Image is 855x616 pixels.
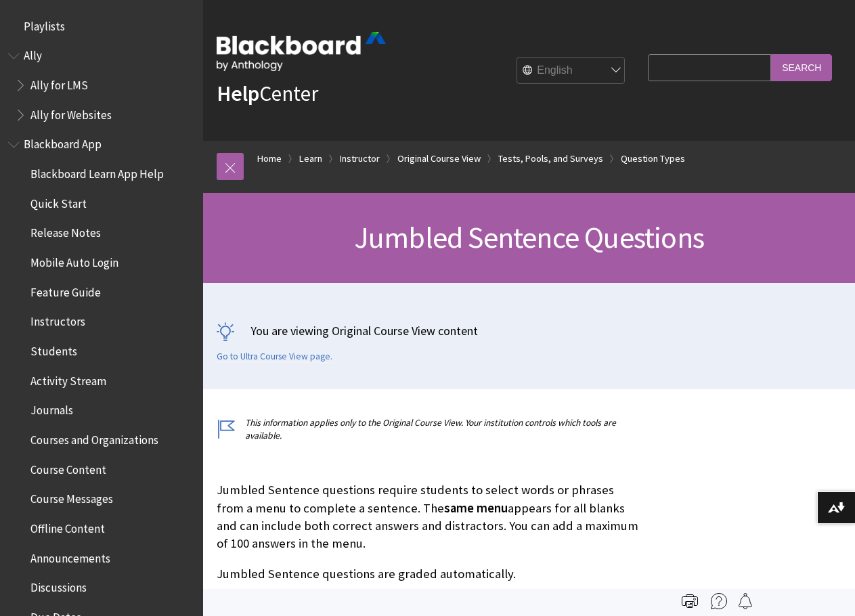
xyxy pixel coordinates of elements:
[217,351,332,363] a: Go to Ultra Course View page.
[30,399,73,418] span: Journals
[217,416,641,442] p: This information applies only to the Original Course View. Your institution controls which tools ...
[30,311,85,329] span: Instructors
[354,219,704,256] span: Jumbled Sentence Questions
[8,15,195,38] nav: Book outline for Playlists
[30,547,110,565] span: Announcements
[397,150,481,167] a: Original Course View
[24,45,42,63] span: Ally
[217,32,386,71] img: Blackboard by Anthology
[299,150,322,167] a: Learn
[8,45,195,127] nav: Book outline for Anthology Ally Help
[217,481,641,552] p: Jumbled Sentence questions require students to select words or phrases from a menu to complete a ...
[737,593,753,609] img: Follow this page
[30,162,164,181] span: Blackboard Learn App Help
[682,593,698,609] img: Print
[257,150,282,167] a: Home
[24,133,102,152] span: Blackboard App
[340,150,380,167] a: Instructor
[498,150,603,167] a: Tests, Pools, and Surveys
[217,80,318,107] a: HelpCenter
[30,192,87,211] span: Quick Start
[771,54,832,81] input: Search
[217,80,259,107] strong: Help
[711,593,727,609] img: More help
[30,428,158,447] span: Courses and Organizations
[30,222,101,240] span: Release Notes
[30,104,112,122] span: Ally for Websites
[444,500,508,516] span: same menu
[30,74,88,92] span: Ally for LMS
[30,517,105,535] span: Offline Content
[30,370,106,388] span: Activity Stream
[30,251,118,269] span: Mobile Auto Login
[30,576,87,594] span: Discussions
[517,58,626,85] select: Site Language Selector
[217,322,841,339] p: You are viewing Original Course View content
[217,565,641,583] p: Jumbled Sentence questions are graded automatically.
[24,15,65,33] span: Playlists
[30,340,77,358] span: Students
[621,150,685,167] a: Question Types
[30,281,101,299] span: Feature Guide
[30,458,106,477] span: Course Content
[30,488,113,506] span: Course Messages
